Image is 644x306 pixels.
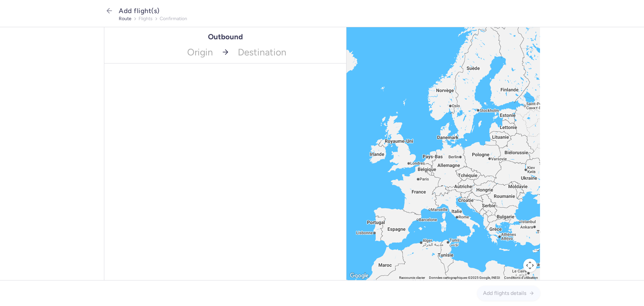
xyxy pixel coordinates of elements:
[523,259,537,272] button: Commandes de la caméra de la carte
[348,273,370,278] a: Ouvrir cette zone dans Google Maps (dans une nouvelle fenêtre)
[119,7,160,15] span: Add flight(s)
[399,275,425,280] button: Raccourcis clavier
[139,16,153,21] button: flights
[477,286,540,301] button: Add flights details
[429,276,500,279] span: Données cartographiques ©2025 Google, INEGI
[119,16,131,21] button: route
[160,16,187,21] button: confirmation
[504,276,538,279] a: Conditions d'utilisation
[234,41,346,63] span: Destination
[104,41,217,63] span: Origin
[348,271,370,280] img: Google
[208,33,243,41] h1: Outbound
[483,290,526,296] span: Add flights details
